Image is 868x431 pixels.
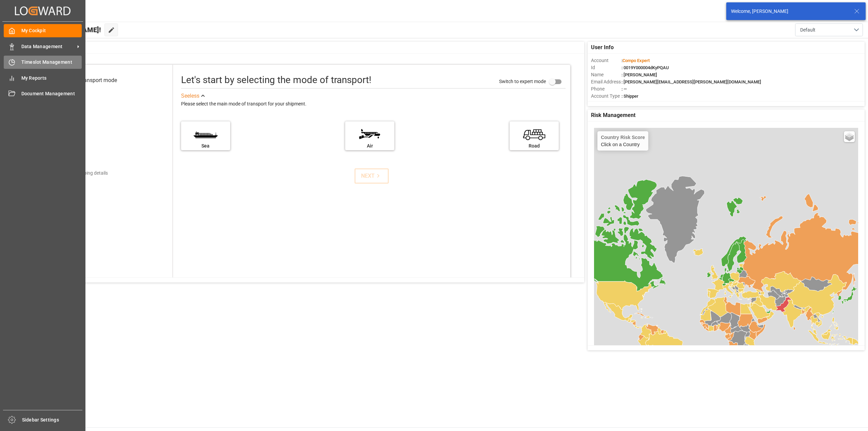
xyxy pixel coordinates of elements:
[601,135,645,147] div: Click on a Country
[601,135,645,140] h4: Country Risk Score
[591,43,614,52] span: User Info
[65,170,108,177] div: Add shipping details
[591,93,622,100] span: Account Type
[591,85,622,93] span: Phone
[181,100,566,108] div: Please select the main mode of transport for your shipment.
[622,72,657,77] span: : [PERSON_NAME]
[181,92,199,100] div: See less
[21,43,75,50] span: Data Management
[4,87,82,100] a: Document Management
[844,131,855,142] a: Layers
[21,59,82,66] span: Timeslot Management
[355,169,389,183] button: NEXT
[591,78,622,85] span: Email Address
[622,65,669,70] span: : 0019Y000004dKyPQAU
[499,79,546,84] span: Switch to expert mode
[591,57,622,64] span: Account
[591,71,622,78] span: Name
[22,416,83,424] span: Sidebar Settings
[731,8,848,15] div: Welcome, [PERSON_NAME]
[181,73,371,87] div: Let's start by selecting the mode of transport!
[64,76,117,84] div: Select transport mode
[21,75,82,82] span: My Reports
[349,142,391,150] div: Air
[513,142,555,150] div: Road
[4,24,82,37] a: My Cockpit
[622,58,650,63] span: :
[622,79,761,84] span: : [PERSON_NAME][EMAIL_ADDRESS][PERSON_NAME][DOMAIN_NAME]
[623,58,650,63] span: Compo Expert
[4,56,82,69] a: Timeslot Management
[4,71,82,84] a: My Reports
[184,142,227,150] div: Sea
[591,64,622,71] span: Id
[361,172,382,180] div: NEXT
[795,23,863,36] button: open menu
[800,26,815,34] span: Default
[21,27,82,34] span: My Cockpit
[622,94,638,99] span: : Shipper
[591,111,635,119] span: Risk Management
[622,86,627,92] span: : —
[21,90,82,97] span: Document Management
